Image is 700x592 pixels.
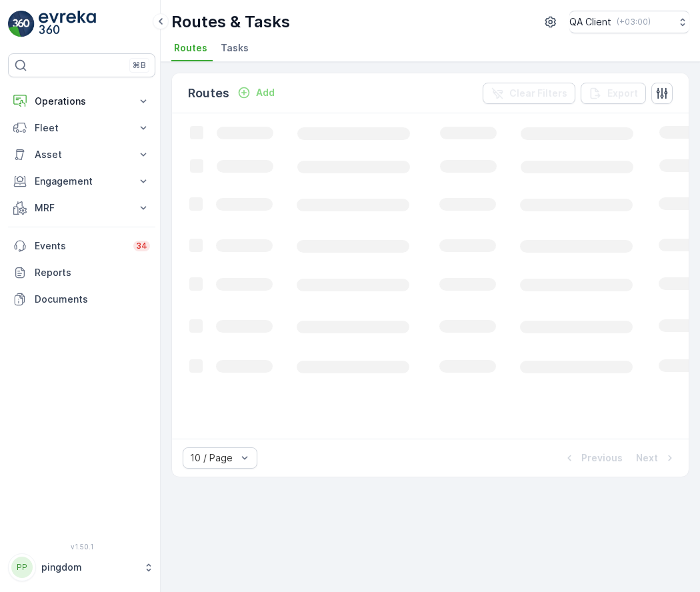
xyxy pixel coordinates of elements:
p: MRF [35,201,129,215]
p: ( +03:00 ) [617,17,651,27]
a: Reports [8,259,155,286]
button: Clear Filters [483,83,575,104]
button: Fleet [8,115,155,141]
button: MRF [8,195,155,221]
span: v 1.50.1 [8,543,155,551]
p: Clear Filters [509,87,567,100]
p: Add [256,86,275,99]
img: logo_light-DOdMpM7g.png [39,11,96,37]
div: PP [11,557,33,578]
p: QA Client [569,15,611,29]
p: Events [35,239,125,253]
button: Add [232,85,280,101]
img: logo [8,11,35,37]
button: Operations [8,88,155,115]
button: QA Client(+03:00) [569,11,689,33]
button: Next [635,450,678,466]
a: Events34 [8,233,155,259]
p: Routes & Tasks [171,11,290,33]
p: 34 [136,241,147,251]
p: Routes [188,84,229,103]
p: ⌘B [133,60,146,71]
p: Documents [35,293,150,306]
p: Engagement [35,175,129,188]
p: pingdom [41,561,137,574]
p: Previous [581,451,623,465]
p: Operations [35,95,129,108]
p: Next [636,451,658,465]
p: Asset [35,148,129,161]
button: Export [581,83,646,104]
button: Engagement [8,168,155,195]
p: Export [607,87,638,100]
span: Tasks [221,41,249,55]
span: Routes [174,41,207,55]
a: Documents [8,286,155,313]
button: Previous [561,450,624,466]
p: Reports [35,266,150,279]
button: PPpingdom [8,553,155,581]
p: Fleet [35,121,129,135]
button: Asset [8,141,155,168]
